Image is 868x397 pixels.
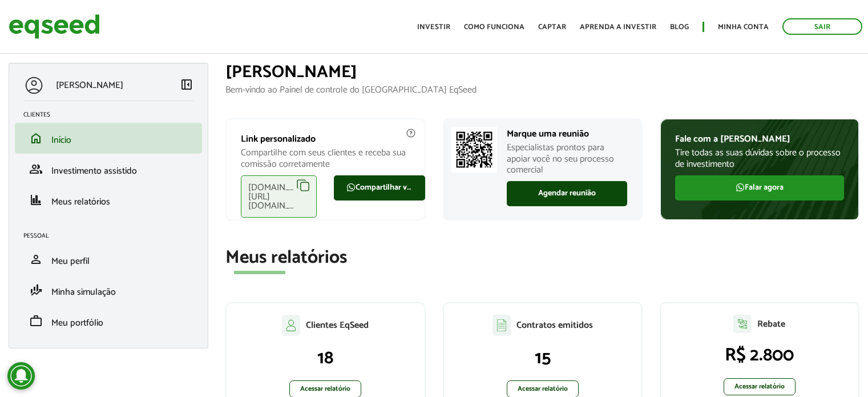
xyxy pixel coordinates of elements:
[306,320,369,331] p: Clientes EqSeed
[757,319,785,330] p: Rebate
[56,80,123,91] p: [PERSON_NAME]
[15,123,202,154] li: Início
[736,183,745,192] img: FaWhatsapp.svg
[464,23,524,31] a: Como funciona
[675,134,844,145] p: Fale com a [PERSON_NAME]
[180,78,193,94] a: Colapsar menu
[23,111,202,118] h2: Clientes
[15,244,202,275] li: Meu perfil
[782,18,862,35] a: Sair
[724,378,796,395] a: Acessar relatório
[23,131,193,145] a: homeInício
[238,347,413,369] p: 18
[417,23,450,31] a: Investir
[23,314,193,328] a: workMeu portfólio
[672,344,847,366] p: R$ 2.800
[29,131,43,145] span: home
[51,315,103,331] span: Meu portfólio
[241,175,317,218] div: [DOMAIN_NAME][URL][DOMAIN_NAME]
[15,275,202,306] li: Minha simulação
[180,78,193,91] span: left_panel_close
[23,283,193,297] a: finance_modeMinha simulação
[580,23,656,31] a: Aprenda a investir
[346,183,356,192] img: FaWhatsapp.svg
[51,254,90,269] span: Meu perfil
[51,194,110,210] span: Meus relatórios
[675,147,844,169] p: Tire todas as suas dúvidas sobre o processo de investimento
[507,129,627,139] p: Marque uma reunião
[51,133,71,148] span: Início
[334,175,425,200] a: Compartilhar via WhatsApp
[23,193,193,207] a: financeMeus relatórios
[718,23,769,31] a: Minha conta
[51,284,116,300] span: Minha simulação
[225,63,859,82] h1: [PERSON_NAME]
[507,142,627,175] p: Especialistas prontos para apoiar você no seu processo comercial
[29,283,43,297] span: finance_mode
[455,347,630,369] p: 15
[675,175,844,200] a: Falar agora
[29,252,43,266] span: person
[15,154,202,185] li: Investimento assistido
[406,128,416,138] img: agent-meulink-info2.svg
[51,163,137,179] span: Investimento assistido
[670,23,689,31] a: Blog
[29,162,43,176] span: group
[225,248,859,268] h2: Meus relatórios
[516,320,593,331] p: Contratos emitidos
[507,181,627,206] a: Agendar reunião
[9,11,100,42] img: EqSeed
[23,252,193,266] a: personMeu perfil
[29,193,43,207] span: finance
[15,185,202,215] li: Meus relatórios
[241,147,410,169] p: Compartilhe com seus clientes e receba sua comissão corretamente
[23,162,193,176] a: groupInvestimento assistido
[282,315,300,335] img: agent-clientes.svg
[733,315,752,333] img: agent-relatorio.svg
[15,306,202,336] li: Meu portfólio
[241,134,410,145] p: Link personalizado
[29,314,43,328] span: work
[225,85,859,95] p: Bem-vindo ao Painel de controle do [GEOGRAPHIC_DATA] EqSeed
[538,23,566,31] a: Captar
[492,315,511,336] img: agent-contratos.svg
[23,232,202,239] h2: Pessoal
[451,127,497,173] img: Marcar reunião com consultor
